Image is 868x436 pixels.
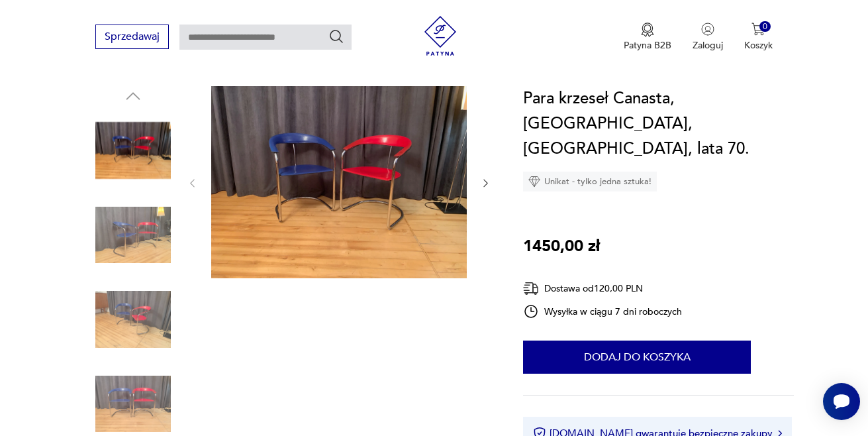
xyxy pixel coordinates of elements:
[523,234,600,259] p: 1450,00 zł
[328,28,344,44] button: Szukaj
[95,113,171,188] img: Zdjęcie produktu Para krzeseł Canasta, Arrben, Włochy, lata 70.
[523,172,657,191] div: Unikat - tylko jedna sztuka!
[95,33,169,42] a: Sprzedawaj
[523,341,751,374] button: Dodaj do koszyka
[420,16,460,56] img: Patyna - sklep z meblami i dekoracjami vintage
[744,39,773,52] p: Koszyk
[759,21,771,32] div: 0
[523,280,682,297] div: Dostawa od 120,00 PLN
[95,25,169,49] button: Sprzedawaj
[693,39,723,52] p: Zaloguj
[641,23,654,37] img: Ikona medalu
[211,86,467,278] img: Zdjęcie produktu Para krzeseł Canasta, Arrben, Włochy, lata 70.
[95,282,171,357] img: Zdjęcie produktu Para krzeseł Canasta, Arrben, Włochy, lata 70.
[751,23,765,36] img: Ikona koszyka
[523,280,539,297] img: Ikona dostawy
[624,23,671,52] button: Patyna B2B
[624,39,671,52] p: Patyna B2B
[624,23,671,52] a: Ikona medaluPatyna B2B
[523,86,794,162] h1: Para krzeseł Canasta, [GEOGRAPHIC_DATA], [GEOGRAPHIC_DATA], lata 70.
[823,383,860,420] iframe: Smartsupp widget button
[744,23,773,52] button: 0Koszyk
[523,303,682,319] div: Wysyłka w ciągu 7 dni roboczych
[95,197,171,273] img: Zdjęcie produktu Para krzeseł Canasta, Arrben, Włochy, lata 70.
[701,23,714,36] img: Ikonka użytkownika
[528,176,540,188] img: Ikona diamentu
[693,23,723,52] button: Zaloguj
